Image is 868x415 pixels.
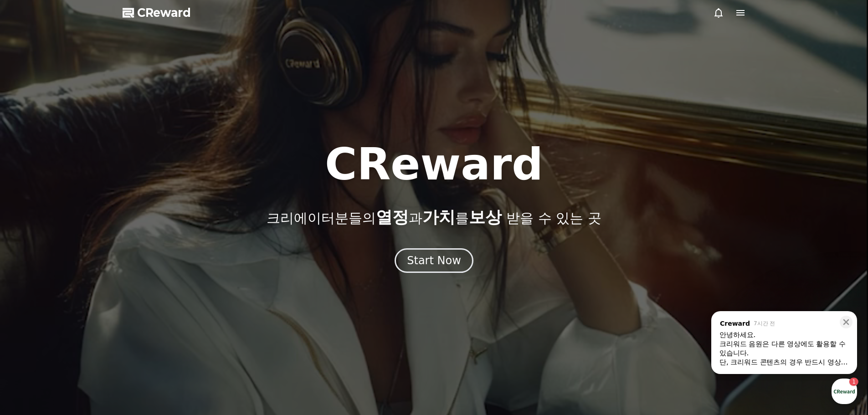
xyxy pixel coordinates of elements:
[395,257,473,266] a: Start Now
[376,208,409,226] span: 열정
[422,208,455,226] span: 가치
[267,208,601,226] p: 크리에이터분들의 과 를 받을 수 있는 곳
[395,248,473,273] button: Start Now
[325,143,543,186] h1: CReward
[123,5,191,20] a: CReward
[137,5,191,20] span: CReward
[407,253,461,268] div: Start Now
[469,208,502,226] span: 보상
